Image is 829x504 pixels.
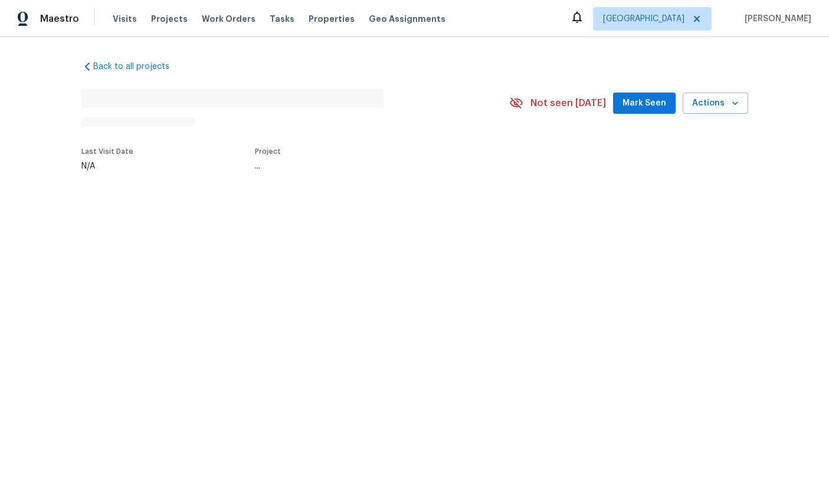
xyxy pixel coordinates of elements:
[613,93,676,114] button: Mark Seen
[81,162,133,170] div: N/A
[151,13,188,25] span: Projects
[255,162,481,170] div: ...
[309,13,355,25] span: Properties
[740,13,811,25] span: [PERSON_NAME]
[622,96,666,111] span: Mark Seen
[603,13,684,25] span: [GEOGRAPHIC_DATA]
[113,13,137,25] span: Visits
[369,13,445,25] span: Geo Assignments
[270,15,294,23] span: Tasks
[530,97,606,109] span: Not seen [DATE]
[202,13,255,25] span: Work Orders
[683,93,748,114] button: Actions
[40,13,79,25] span: Maestro
[81,148,133,155] span: Last Visit Date
[692,96,739,111] span: Actions
[255,148,281,155] span: Project
[81,61,195,73] a: Back to all projects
